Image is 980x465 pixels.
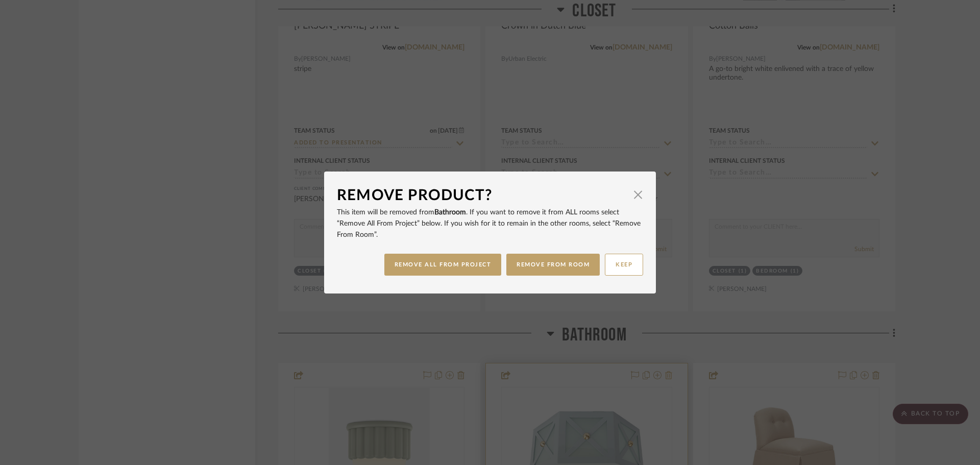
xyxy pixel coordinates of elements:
[605,254,643,276] button: KEEP
[506,254,600,276] button: REMOVE FROM ROOM
[628,184,648,205] button: Close
[384,254,502,276] button: REMOVE ALL FROM PROJECT
[337,184,643,207] dialog-header: Remove Product?
[337,207,643,240] p: This item will be removed from . If you want to remove it from ALL rooms select “Remove All From ...
[337,184,628,207] div: Remove Product?
[434,209,466,216] span: Bathroom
